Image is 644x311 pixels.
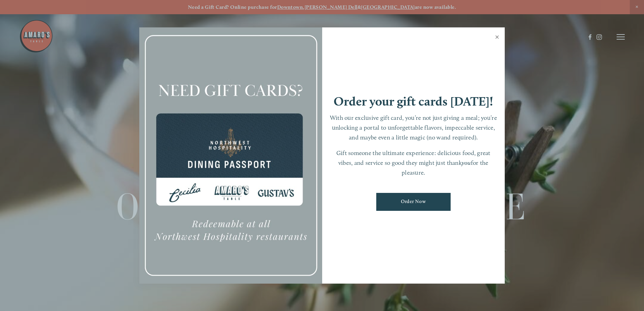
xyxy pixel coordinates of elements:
p: Gift someone the ultimate experience: delicious food, great vibes, and service so good they might... [329,148,498,177]
em: you [462,159,471,166]
a: Order Now [376,193,451,211]
a: Close [491,28,504,47]
p: With our exclusive gift card, you’re not just giving a meal; you’re unlocking a portal to unforge... [329,113,498,142]
h1: Order your gift cards [DATE]! [334,95,493,108]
